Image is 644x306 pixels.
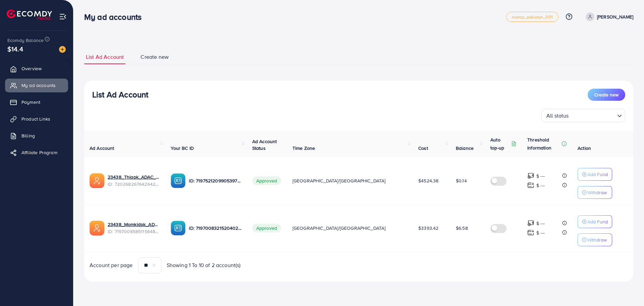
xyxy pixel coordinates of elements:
span: Account per page [90,261,133,269]
h3: List Ad Account [92,90,148,99]
span: ID: 7202682676426424321 [108,181,160,187]
p: ID: 7197521209905397762 [189,177,241,185]
a: My ad accounts [5,79,68,92]
p: $ --- [536,172,545,180]
span: $14.4 [7,44,23,54]
span: $6.58 [456,225,468,231]
span: Ad Account Status [252,138,277,151]
div: <span class='underline'>23438_Thiapk_ADAC_1677011044986</span></br>7202682676426424321 [108,174,160,187]
iframe: Chat [615,276,639,301]
img: top-up amount [527,182,534,189]
span: Ad Account [90,145,114,151]
span: Product Links [21,116,50,122]
p: ID: 7197008321520402434 [189,224,241,232]
span: [GEOGRAPHIC_DATA]/[GEOGRAPHIC_DATA] [292,177,386,184]
p: Add Fund [587,218,608,226]
span: My ad accounts [21,82,56,89]
span: ID: 7197008585115648001 [108,228,160,235]
p: Threshold information [527,136,560,152]
button: Add Fund [578,168,612,181]
img: ic-ba-acc.ded83a64.svg [171,173,185,188]
p: $ --- [536,181,545,189]
a: 23438_Momkidpk_ADAC_1675684161705 [108,221,160,228]
div: <span class='underline'>23438_Momkidpk_ADAC_1675684161705</span></br>7197008585115648001 [108,221,160,235]
span: Approved [252,224,281,232]
img: menu [59,13,67,20]
span: Create new [141,53,169,61]
span: All status [545,111,570,121]
span: Your BC ID [171,145,194,151]
span: Time Zone [292,145,315,151]
a: metap_pakistan_001 [506,12,558,22]
a: Affiliate Program [5,146,68,159]
span: Overview [21,65,42,72]
p: [PERSON_NAME] [597,13,633,21]
span: $4524.38 [418,177,438,184]
p: Withdraw [587,188,607,196]
button: Withdraw [578,186,612,199]
a: Payment [5,95,68,109]
span: Balance [456,145,474,151]
a: [PERSON_NAME] [583,12,633,21]
span: List Ad Account [86,53,124,61]
a: Overview [5,62,68,75]
p: Withdraw [587,236,607,244]
a: Billing [5,129,68,142]
span: Ecomdy Balance [7,37,44,44]
span: Create new [594,91,619,98]
img: top-up amount [527,220,534,227]
p: $ --- [536,229,545,237]
img: top-up amount [527,229,534,236]
img: ic-ads-acc.e4c84228.svg [90,221,104,235]
span: Approved [252,176,281,185]
span: Cost [418,145,428,151]
input: Search for option [571,110,614,121]
button: Create new [588,89,625,101]
h3: My ad accounts [84,12,147,22]
span: Action [578,145,591,151]
span: Billing [21,132,35,139]
span: Payment [21,99,40,105]
a: 23438_Thiapk_ADAC_1677011044986 [108,174,160,180]
p: Add Fund [587,170,608,178]
a: Product Links [5,112,68,126]
span: [GEOGRAPHIC_DATA]/[GEOGRAPHIC_DATA] [292,225,386,231]
span: metap_pakistan_001 [512,15,553,19]
div: Search for option [541,109,625,122]
span: $0.14 [456,177,467,184]
p: $ --- [536,219,545,227]
img: ic-ba-acc.ded83a64.svg [171,221,185,235]
img: logo [7,9,52,20]
button: Withdraw [578,233,612,246]
span: Affiliate Program [21,149,57,156]
button: Add Fund [578,215,612,228]
span: Showing 1 To 10 of 2 account(s) [167,261,241,269]
img: ic-ads-acc.e4c84228.svg [90,173,104,188]
img: top-up amount [527,172,534,179]
span: $3393.42 [418,225,438,231]
p: Auto top-up [490,136,510,152]
img: image [59,46,66,53]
